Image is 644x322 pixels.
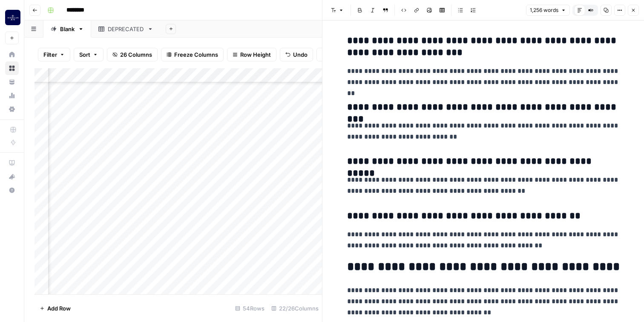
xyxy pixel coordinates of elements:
[108,25,144,33] div: DEPRECATED
[5,48,19,61] a: Home
[227,48,276,61] button: Row Height
[120,50,152,59] span: 26 Columns
[43,20,91,38] a: Blank
[5,89,19,102] a: Usage
[47,304,71,313] span: Add Row
[38,48,70,61] button: Filter
[526,5,570,16] button: 1,256 words
[5,102,19,116] a: Settings
[107,48,158,61] button: 26 Columns
[293,50,308,59] span: Undo
[5,156,19,170] a: AirOps Academy
[6,170,18,183] div: What's new?
[79,50,90,59] span: Sort
[74,48,103,61] button: Sort
[268,302,322,315] div: 22/26 Columns
[5,183,19,197] button: Help + Support
[5,61,19,75] a: Browse
[280,48,313,61] button: Undo
[232,302,268,315] div: 54 Rows
[91,20,161,38] a: DEPRECATED
[5,170,19,183] button: What's new?
[5,10,20,25] img: Magellan Jets Logo
[240,50,271,59] span: Row Height
[5,7,19,28] button: Workspace: Magellan Jets
[530,6,558,14] span: 1,256 words
[60,25,75,33] div: Blank
[5,75,19,89] a: Your Data
[161,48,224,61] button: Freeze Columns
[174,50,218,59] span: Freeze Columns
[43,50,57,59] span: Filter
[34,302,76,315] button: Add Row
